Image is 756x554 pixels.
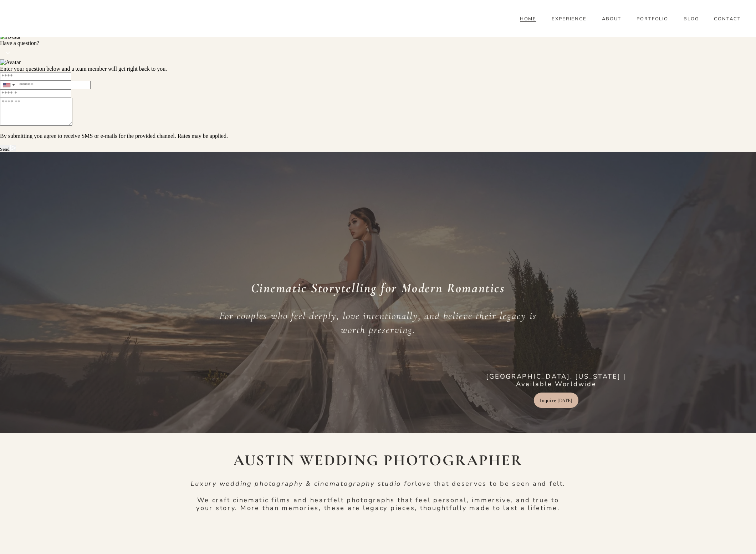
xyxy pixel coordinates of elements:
a: ABOUT [602,16,622,22]
strong: AUSTIN WEDDING PHOTOGRAPHER [233,451,523,469]
a: CONTACT [714,16,741,22]
em: For couples who feel deeply, love intentionally, and believe their legacy is worth preserving. [219,310,540,335]
p: We craft cinematic films and heartfelt photographs that feel personal, immersive, and true to you... [191,496,565,512]
em: Luxury wedding photography & cinematography studio for [191,479,415,488]
a: folder dropdown [684,16,699,22]
p: [GEOGRAPHIC_DATA], [US_STATE] | Available Worldwide [485,373,627,389]
a: Inquire [DATE] [534,393,578,408]
img: Austin Wedding Photographer - Deepicka Mehta Photography &amp; Cinematography [15,6,168,31]
a: HOME [520,16,537,22]
p: love that deserves to be seen and felt [170,480,586,488]
a: EXPERIENCE [552,16,587,22]
a: PORTFOLIO [637,16,669,22]
em: Cinematic Storytelling for Modern Romantics [251,280,505,296]
span: BLOG [684,16,699,22]
em: . [563,479,566,488]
